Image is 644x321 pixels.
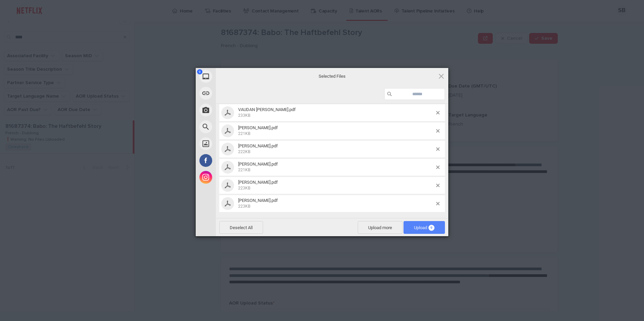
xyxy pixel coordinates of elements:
div: Web Search [196,118,277,135]
span: [PERSON_NAME].pdf [238,125,278,130]
div: Link (URL) [196,85,277,102]
span: BERGERON François.pdf [236,143,436,154]
span: [PERSON_NAME].pdf [238,180,278,185]
span: 223KB [238,204,250,209]
span: VAUDAN Aline.pdf [236,107,436,118]
span: 221KB [238,168,250,172]
div: Facebook [196,152,277,169]
span: Click here or hit ESC to close picker [438,72,445,80]
span: Deselect All [219,221,263,234]
div: Take Photo [196,102,277,118]
span: 223KB [238,186,250,190]
span: Upload [414,225,434,230]
span: 9 [197,69,202,74]
span: 221KB [238,131,250,136]
span: Upload more [358,221,402,234]
div: My Device [196,68,277,85]
span: Upload [404,221,445,234]
span: BENHAMOU Jonathan.pdf [236,125,436,136]
span: DORMOY Thomas.pdf [236,198,436,209]
span: VAUDAN [PERSON_NAME].pdf [238,107,296,112]
span: 233KB [238,113,250,118]
div: Unsplash [196,135,277,152]
span: [PERSON_NAME].pdf [238,143,278,148]
span: [PERSON_NAME].pdf [238,198,278,203]
span: Selected Files [265,73,399,79]
div: Instagram [196,169,277,186]
span: 222KB [238,149,250,154]
span: [PERSON_NAME].pdf [238,162,278,167]
span: 9 [428,225,434,231]
span: DEGAY Alexis.pdf [236,180,436,191]
span: CASTRO Iliana.pdf [236,162,436,173]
